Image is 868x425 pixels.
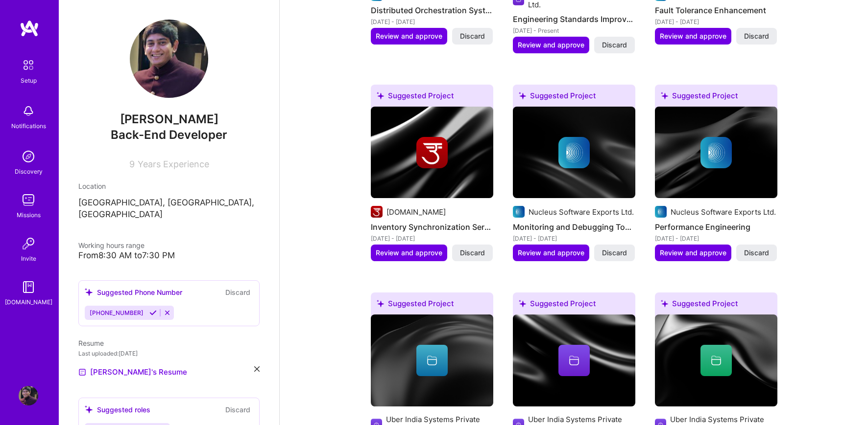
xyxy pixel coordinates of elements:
button: Discard [736,28,777,45]
div: Setup [21,75,37,86]
i: icon Close [254,366,260,372]
i: icon SuggestedTeams [661,92,668,99]
button: Review and approve [513,37,589,53]
span: Discard [602,248,627,258]
h4: Monitoring and Debugging Tools [513,221,635,233]
i: icon SuggestedTeams [519,92,526,99]
div: Nucleus Software Exports Ltd. [529,207,634,217]
img: Resume [78,368,86,376]
img: cover [655,107,777,199]
button: Discard [452,28,493,45]
button: Discard [222,287,253,298]
i: Accept [149,309,157,316]
h4: Performance Engineering [655,221,777,233]
img: Company logo [513,206,525,218]
img: setup [18,55,39,75]
div: Suggested Project [655,292,777,318]
img: bell [19,101,38,121]
i: Reject [164,309,171,316]
span: Review and approve [660,248,726,258]
img: Invite [19,234,38,253]
button: Review and approve [513,245,589,261]
img: cover [371,314,493,406]
img: Company logo [416,137,448,168]
button: Review and approve [371,28,447,45]
div: Suggested Phone Number [85,287,182,297]
p: [GEOGRAPHIC_DATA], [GEOGRAPHIC_DATA], [GEOGRAPHIC_DATA] [78,197,260,221]
span: Working hours range [78,241,145,249]
h4: Fault Tolerance Enhancement [655,4,777,17]
img: User Avatar [130,20,208,98]
button: Review and approve [655,28,731,45]
img: logo [20,20,39,37]
div: Discovery [15,166,43,177]
i: icon SuggestedTeams [377,92,384,99]
div: Invite [21,253,36,264]
button: Discard [736,245,777,261]
div: Notifications [11,121,46,131]
div: [DATE] - Present [513,25,635,36]
div: [DOMAIN_NAME] [386,207,446,217]
img: guide book [19,277,38,297]
i: icon SuggestedTeams [85,405,93,414]
button: Discard [452,245,493,261]
span: Review and approve [518,40,584,50]
span: Review and approve [376,248,442,258]
h4: Engineering Standards Improvement [513,13,635,25]
i: icon SuggestedTeams [661,300,668,307]
span: Years Experience [138,159,209,169]
h4: Distributed Orchestration System [371,4,493,17]
img: User Avatar [19,386,38,405]
span: 9 [129,159,135,169]
div: [DATE] - [DATE] [513,233,635,244]
i: icon SuggestedTeams [85,288,93,296]
div: Location [78,181,260,191]
span: Review and approve [518,248,584,258]
div: Suggested Project [513,85,635,111]
button: Discard [594,245,635,261]
span: Review and approve [376,31,442,41]
img: cover [655,314,777,406]
div: Suggested Project [371,85,493,111]
span: Discard [460,31,485,41]
h4: Inventory Synchronization Service [371,221,493,233]
img: cover [371,107,493,199]
div: From 8:30 AM to 7:30 PM [78,250,260,261]
img: Company logo [700,137,732,168]
span: Back-End Developer [111,128,227,142]
div: Missions [17,210,41,220]
img: Company logo [655,206,667,218]
span: [PERSON_NAME] [78,112,260,127]
div: Suggested Project [513,292,635,318]
span: Discard [602,40,627,50]
a: User Avatar [16,386,41,405]
a: [PERSON_NAME]'s Resume [78,366,187,378]
button: Review and approve [371,245,447,261]
img: Company logo [558,137,590,168]
img: cover [513,314,635,406]
div: [DATE] - [DATE] [655,17,777,27]
img: Company logo [371,206,383,218]
span: Discard [744,31,769,41]
span: Discard [460,248,485,258]
div: Suggested roles [85,404,150,415]
span: [PHONE_NUMBER] [90,309,144,316]
div: [DATE] - [DATE] [371,17,493,27]
div: Suggested Project [655,85,777,111]
img: discovery [19,147,38,166]
div: [DATE] - [DATE] [655,233,777,244]
button: Discard [222,404,253,415]
i: icon SuggestedTeams [519,300,526,307]
div: Suggested Project [371,292,493,318]
div: [DOMAIN_NAME] [5,297,52,307]
span: Review and approve [660,31,726,41]
span: Resume [78,339,104,347]
i: icon SuggestedTeams [377,300,384,307]
div: Nucleus Software Exports Ltd. [671,207,776,217]
div: Last uploaded: [DATE] [78,348,260,358]
div: [DATE] - [DATE] [371,233,493,244]
span: Discard [744,248,769,258]
button: Review and approve [655,245,731,261]
img: cover [513,107,635,199]
button: Discard [594,37,635,53]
